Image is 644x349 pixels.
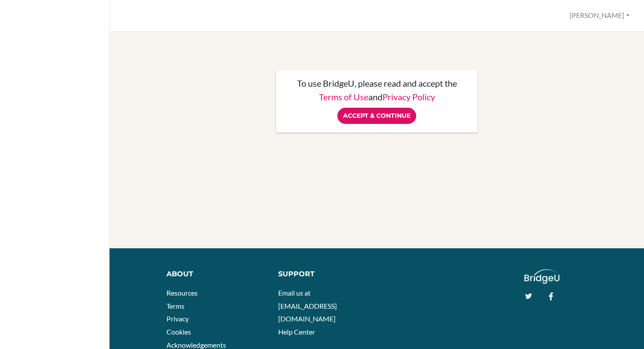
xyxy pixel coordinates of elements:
div: Support [278,269,370,279]
a: Cookies [166,328,191,336]
button: [PERSON_NAME] [566,7,633,24]
a: Help Center [278,328,315,336]
p: and [285,92,469,101]
a: Privacy [166,314,189,323]
input: Accept & Continue [337,108,416,124]
div: About [166,269,265,279]
a: Acknowledgements [166,341,226,349]
a: Privacy Policy [382,92,435,102]
a: Resources [166,289,198,297]
p: To use BridgeU, please read and accept the [285,79,469,88]
a: Email us at [EMAIL_ADDRESS][DOMAIN_NAME] [278,289,337,323]
img: logo_white@2x-f4f0deed5e89b7ecb1c2cc34c3e3d731f90f0f143d5ea2071677605dd97b5244.png [524,269,560,284]
a: Terms [166,302,184,310]
a: Terms of Use [319,92,368,102]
